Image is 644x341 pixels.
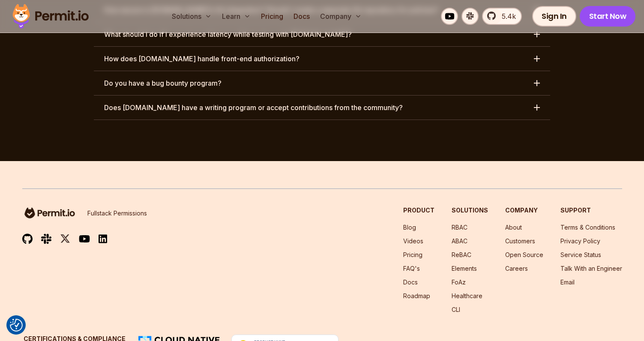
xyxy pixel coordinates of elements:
a: Customers [505,237,535,245]
button: Consent Preferences [10,319,23,332]
h3: How does [DOMAIN_NAME] handle front-end authorization? [104,54,300,64]
img: Revisit consent button [10,319,23,332]
a: ABAC [452,237,467,245]
a: FoAz [452,278,466,286]
a: FAQ's [403,265,420,272]
a: 5.4k [482,8,522,25]
button: What should I do if I experience latency while testing with [DOMAIN_NAME]? [94,22,550,46]
a: Docs [403,278,418,286]
h3: Does [DOMAIN_NAME] have a writing program or accept contributions from the community? [104,102,403,113]
h3: Company [505,206,543,215]
a: Service Status [560,251,601,258]
a: Sign In [532,6,576,27]
a: Pricing [403,251,422,258]
a: Blog [403,224,416,231]
a: CLI [452,306,460,313]
a: Docs [290,8,313,25]
a: Open Source [505,251,543,258]
h3: What should I do if I experience latency while testing with [DOMAIN_NAME]? [104,29,352,39]
h3: Product [403,206,434,215]
button: Does [DOMAIN_NAME] have a writing program or accept contributions from the community? [94,96,550,120]
a: Talk With an Engineer [560,265,622,272]
button: Do you have a bug bounty program? [94,71,550,95]
img: slack [41,233,51,245]
img: linkedin [99,234,107,244]
h3: Solutions [452,206,488,215]
a: Start Now [580,6,636,27]
p: Fullstack Permissions [87,209,147,218]
button: How does [DOMAIN_NAME] handle front-end authorization? [94,47,550,71]
img: youtube [79,234,90,244]
a: Careers [505,265,528,272]
img: Permit logo [9,2,93,31]
img: logo [22,206,77,220]
a: Pricing [258,8,287,25]
a: ReBAC [452,251,471,258]
button: Company [317,8,365,25]
button: Solutions [168,8,215,25]
a: Terms & Conditions [560,224,615,231]
a: Videos [403,237,423,245]
img: github [22,233,33,244]
h3: Do you have a bug bounty program? [104,78,222,88]
a: About [505,224,522,231]
h3: Support [560,206,622,215]
a: Elements [452,265,477,272]
img: twitter [60,233,70,244]
a: Healthcare [452,292,482,299]
a: Privacy Policy [560,237,600,245]
a: Roadmap [403,292,430,299]
a: Email [560,278,575,286]
span: 5.4k [497,11,516,21]
a: RBAC [452,224,467,231]
button: Learn [219,8,254,25]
